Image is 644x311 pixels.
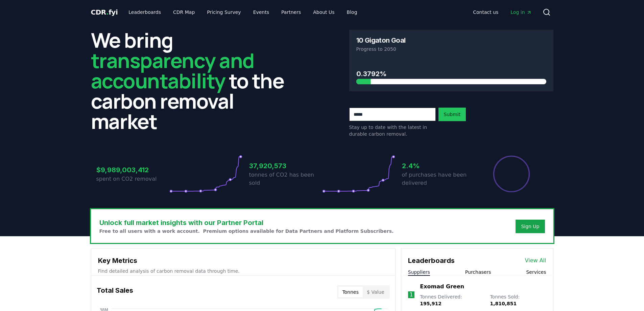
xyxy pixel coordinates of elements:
[96,165,169,175] h3: $9,989,003,412
[510,9,531,16] span: Log in
[521,223,539,230] a: Sign Up
[420,293,483,307] p: Tonnes Delivered :
[356,46,546,52] p: Progress to 2050
[505,6,537,18] a: Log in
[468,6,504,18] a: Contact us
[402,161,475,171] h3: 2.4%
[363,287,388,297] button: $ Value
[123,6,362,18] nav: Main
[341,6,363,18] a: Blog
[516,220,545,233] button: Sign Up
[123,6,166,18] a: Leaderboards
[338,287,363,297] button: Tonnes
[526,269,546,275] button: Services
[490,293,546,307] p: Tonnes Sold :
[276,6,306,18] a: Partners
[490,301,517,306] span: 1,810,851
[438,108,466,121] button: Submit
[106,8,109,16] span: .
[249,171,322,187] p: tonnes of CO2 has been sold
[525,257,546,265] a: View All
[420,283,464,291] a: Exomad Green
[91,30,295,131] h2: We bring to the carbon removal market
[409,291,413,299] p: 1
[97,285,133,299] h3: Total Sales
[98,256,388,266] h3: Key Metrics
[349,124,436,137] p: Stay up to date with the latest in durable carbon removal.
[408,256,455,266] h3: Leaderboards
[96,175,169,183] p: spent on CO2 removal
[99,228,394,235] p: Free to all users with a work account. Premium options available for Data Partners and Platform S...
[91,8,118,16] span: CDR fyi
[468,6,537,18] nav: Main
[493,155,530,193] div: Percentage of sales delivered
[249,161,322,171] h3: 37,920,573
[168,6,200,18] a: CDR Map
[91,7,118,17] a: CDR.fyi
[308,6,340,18] a: About Us
[356,37,406,44] h3: 10 Gigaton Goal
[356,69,546,79] h3: 0.3792%
[465,269,491,275] button: Purchasers
[91,46,254,94] span: transparency and accountability
[420,301,442,306] span: 195,912
[408,269,430,275] button: Suppliers
[99,218,394,228] h3: Unlock full market insights with our Partner Portal
[98,268,388,274] p: Find detailed analysis of carbon removal data through time.
[201,6,246,18] a: Pricing Survey
[248,6,275,18] a: Events
[402,171,475,187] p: of purchases have been delivered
